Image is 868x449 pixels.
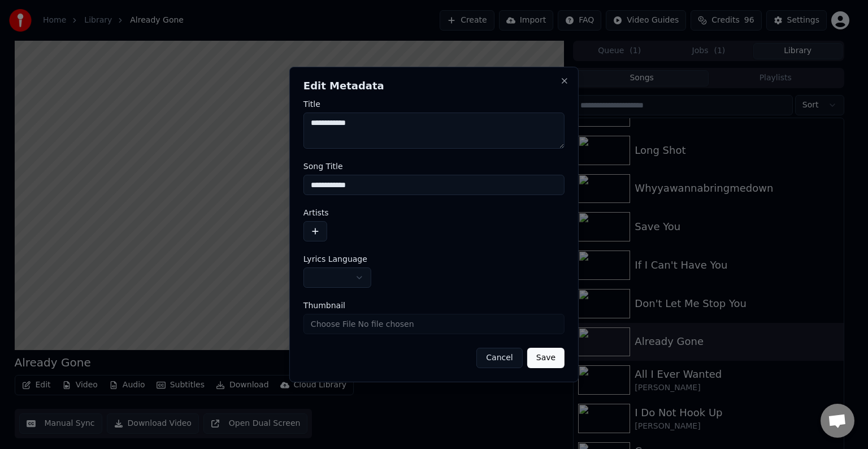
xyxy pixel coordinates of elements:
[303,100,565,108] label: Title
[303,162,565,170] label: Song Title
[303,255,367,263] span: Lyrics Language
[303,81,565,91] h2: Edit Metadata
[527,348,565,368] button: Save
[303,209,565,217] label: Artists
[476,348,522,368] button: Cancel
[303,301,345,309] span: Thumbnail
